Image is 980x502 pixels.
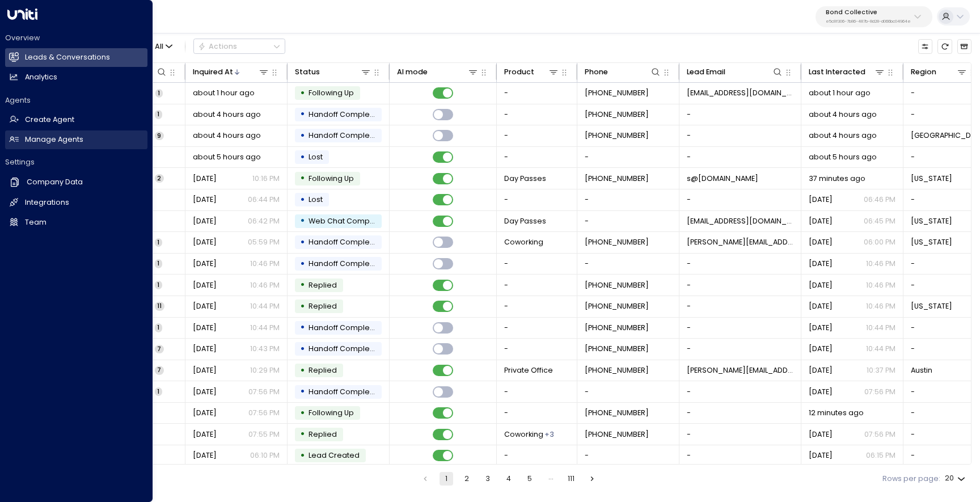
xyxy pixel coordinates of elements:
[497,104,577,125] td: -
[300,234,305,251] div: •
[418,472,599,486] nav: pagination navigation
[155,110,162,119] span: 1
[300,255,305,273] div: •
[577,147,679,168] td: -
[300,149,305,166] div: •
[809,280,833,290] span: Aug 29, 2025
[687,66,784,78] div: Lead Email
[585,344,649,354] span: +18187670303
[300,127,305,145] div: •
[193,429,217,440] span: Aug 29, 2025
[918,39,932,53] button: Customize
[497,445,577,466] td: -
[585,88,649,98] span: +33624475946
[440,472,453,486] button: page 1
[809,88,871,98] span: about 1 hour ago
[309,195,323,204] span: Lost
[679,445,801,466] td: -
[502,472,516,486] button: Go to page 4
[309,280,337,290] span: Replied
[309,174,354,183] span: Following Up
[248,408,280,418] p: 07:56 PM
[911,66,936,78] div: Region
[155,323,162,332] span: 1
[809,109,877,120] span: about 4 hours ago
[577,381,679,402] td: -
[957,39,971,53] button: Archived Leads
[193,39,285,54] div: Button group with a nested menu
[497,147,577,168] td: -
[687,174,758,184] span: s@virtova.co
[309,216,389,226] span: Web Chat Completed
[155,259,162,268] span: 1
[295,66,372,78] div: Status
[585,280,649,290] span: +18187670303
[248,195,280,205] p: 06:44 PM
[687,66,725,78] div: Lead Email
[585,323,649,333] span: +18187670303
[679,104,801,125] td: -
[5,130,147,149] a: Manage Agents
[866,323,895,333] p: 10:44 PM
[864,237,895,247] p: 06:00 PM
[523,472,537,486] button: Go to page 5
[497,275,577,296] td: -
[25,115,74,125] h2: Create Agent
[193,66,233,78] div: Inquired At
[679,254,801,275] td: -
[155,387,162,396] span: 1
[309,429,337,439] span: Replied
[193,237,217,247] span: Aug 30, 2025
[309,88,354,98] span: Following Up
[911,130,978,141] span: Philadelphia
[585,109,649,120] span: +12604871024
[198,42,237,51] div: Actions
[193,280,217,290] span: Aug 29, 2025
[497,189,577,210] td: -
[5,48,147,67] a: Leads & Conversations
[497,339,577,360] td: -
[5,111,147,129] a: Create Agent
[300,425,305,443] div: •
[867,365,895,376] p: 10:37 PM
[248,387,280,397] p: 07:56 PM
[309,365,337,375] span: Replied
[300,383,305,400] div: •
[5,33,147,43] h2: Overview
[679,318,801,339] td: -
[585,66,608,78] div: Phone
[504,66,534,78] div: Product
[809,174,865,184] span: 37 minutes ago
[248,237,280,247] p: 05:59 PM
[300,319,305,336] div: •
[687,216,794,226] span: ayverielaroe@gmail.com
[809,387,833,397] span: Aug 29, 2025
[911,365,932,376] span: Austin
[300,106,305,123] div: •
[911,301,952,311] span: New York
[864,195,895,205] p: 06:46 PM
[309,450,360,460] span: Lead Created
[577,189,679,210] td: -
[193,365,217,376] span: Aug 29, 2025
[309,237,382,247] span: Handoff Completed
[544,472,557,486] div: …
[866,301,895,311] p: 10:46 PM
[809,259,833,269] span: Aug 29, 2025
[504,216,546,226] span: Day Passes
[497,296,577,317] td: -
[5,193,147,212] a: Integrations
[866,450,895,461] p: 06:15 PM
[585,301,649,311] span: +18187670303
[504,66,560,78] div: Product
[809,66,865,78] div: Last Interacted
[155,89,163,98] span: 1
[25,217,47,228] h2: Team
[585,174,649,184] span: +12024136784
[679,275,801,296] td: -
[250,365,280,376] p: 10:29 PM
[687,237,794,247] span: dan@ofixu.com
[585,472,599,486] button: Go to next page
[193,152,261,162] span: about 5 hours ago
[300,404,305,422] div: •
